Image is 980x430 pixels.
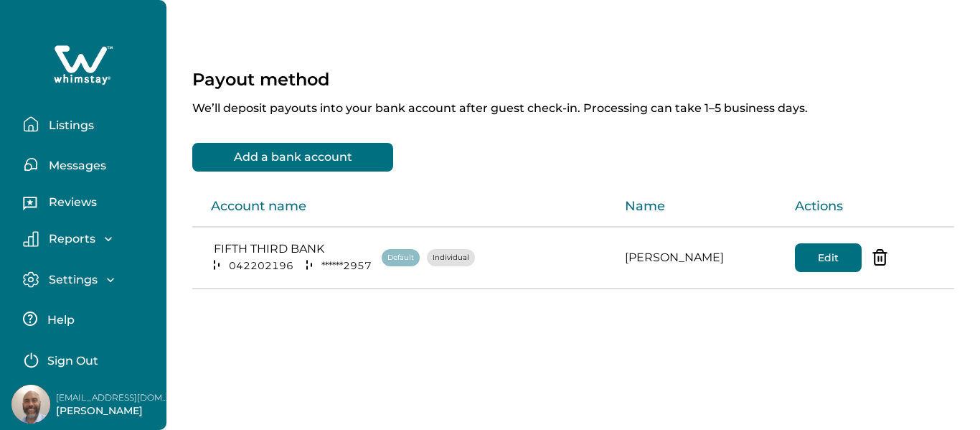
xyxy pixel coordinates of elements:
[44,195,97,210] p: Reviews
[44,273,98,287] p: Settings
[23,150,155,179] button: Messages
[783,186,954,227] th: Actions
[795,243,862,272] button: Edit
[192,90,954,116] p: We’ll deposit payouts into your bank account after guest check-in. Processing can take 1–5 busine...
[23,271,155,288] button: Settings
[387,251,414,265] p: Default
[23,304,150,333] button: Help
[192,69,329,90] p: Payout method
[23,231,155,247] button: Reports
[44,232,95,246] p: Reports
[192,186,613,227] th: Account name
[23,190,155,219] button: Reviews
[211,242,374,256] p: FIFTH THIRD BANK
[11,385,50,424] img: Whimstay Host
[613,186,784,227] th: Name
[192,143,393,172] button: Add a bank account
[56,391,171,405] p: [EMAIL_ADDRESS][DOMAIN_NAME]
[613,227,784,289] td: [PERSON_NAME]
[23,110,155,139] button: Listings
[226,259,296,274] p: 042202196
[23,345,150,373] button: Sign Out
[43,313,75,327] p: Help
[44,118,94,133] p: Listings
[44,159,106,173] p: Messages
[865,243,894,272] button: delete-acc
[433,251,469,265] p: Individual
[56,404,171,419] p: [PERSON_NAME]
[47,354,98,368] p: Sign Out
